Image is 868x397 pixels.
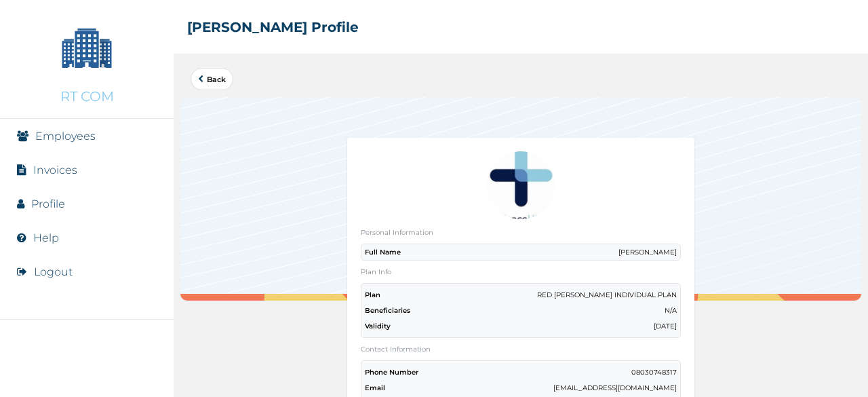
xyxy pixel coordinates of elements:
[631,368,677,377] p: 08030748317
[537,290,677,299] p: RED [PERSON_NAME] INDIVIDUAL PLAN
[361,345,681,354] p: Contact Information
[553,383,677,392] p: [EMAIL_ADDRESS][DOMAIN_NAME]
[665,306,677,315] p: N/A
[365,368,418,377] p: Phone Number
[191,68,233,90] button: Back
[34,265,73,278] button: Logout
[365,322,391,330] p: Validity
[35,130,96,143] a: Employees
[487,151,555,219] img: Enrollee
[60,88,114,105] p: RT COM
[198,75,226,83] a: Back
[618,248,677,257] p: [PERSON_NAME]
[31,197,65,210] a: Profile
[654,322,677,330] p: [DATE]
[187,19,359,35] h2: [PERSON_NAME] Profile
[33,231,59,244] a: Help
[365,290,380,299] p: Plan
[14,363,160,383] img: RelianceHMO's Logo
[361,267,681,276] p: Plan Info
[361,228,681,237] p: Personal Information
[365,248,401,257] p: Full Name
[53,14,121,81] img: Company
[33,164,77,176] a: Invoices
[365,306,410,315] p: Beneficiaries
[365,383,385,392] p: Email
